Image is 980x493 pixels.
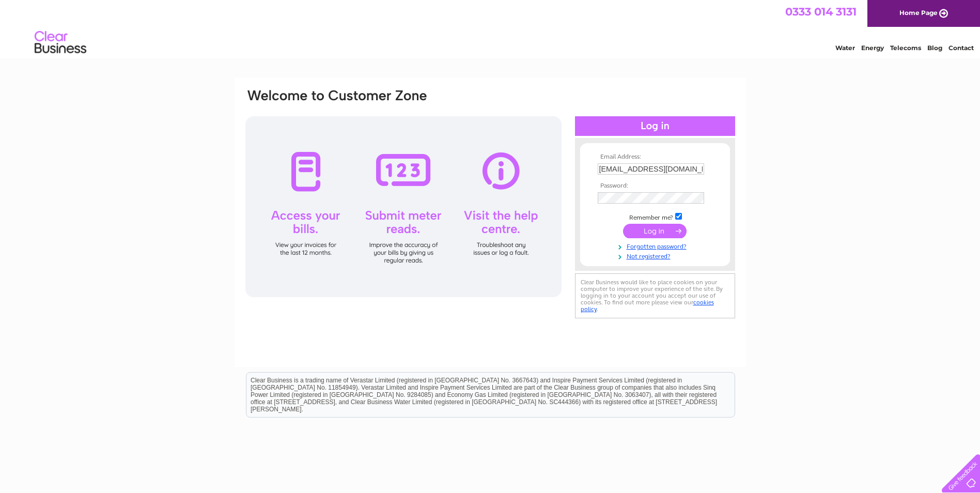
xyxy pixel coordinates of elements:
[595,153,715,161] th: Email Address:
[595,211,715,222] td: Remember me?
[927,44,942,52] a: Blog
[785,5,857,18] a: 0333 014 3131
[575,273,735,318] div: Clear Business would like to place cookies on your computer to improve your experience of the sit...
[835,44,855,52] a: Water
[890,44,921,52] a: Telecoms
[623,224,687,238] input: Submit
[246,6,735,50] div: Clear Business is a trading name of Verastar Limited (registered in [GEOGRAPHIC_DATA] No. 3667643...
[948,44,974,52] a: Contact
[34,27,87,58] img: logo.png
[598,251,715,260] a: Not registered?
[595,182,715,190] th: Password:
[598,241,715,251] a: Forgotten password?
[581,299,714,313] a: cookies policy
[861,44,884,52] a: Energy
